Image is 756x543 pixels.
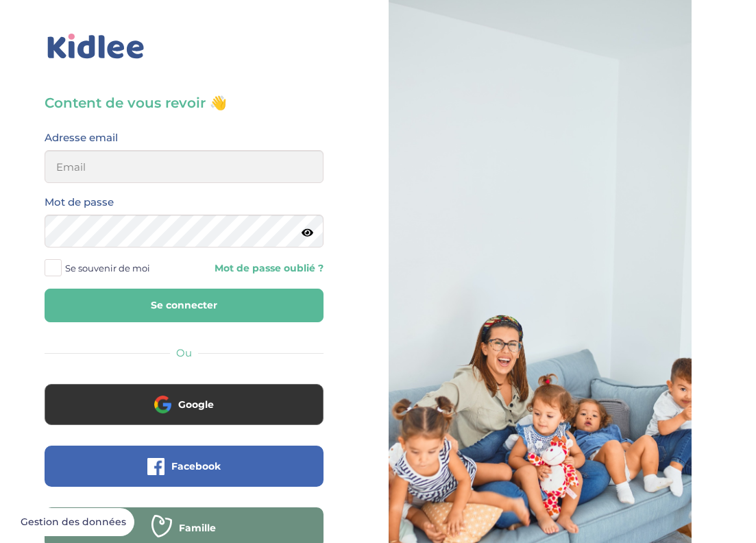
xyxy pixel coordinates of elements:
span: Gestion des données [21,516,126,529]
span: Ou [176,346,192,359]
a: Google [45,407,324,420]
span: Facebook [171,459,221,473]
label: Mot de passe [45,193,114,211]
span: Famille [179,521,216,535]
label: Adresse email [45,129,118,147]
a: Mot de passe oublié ? [194,262,323,275]
img: google.png [154,396,171,413]
h3: Content de vous revoir 👋 [45,93,324,112]
span: Se souvenir de moi [65,259,150,277]
button: Facebook [45,446,324,487]
span: Google [178,398,214,411]
img: facebook.png [147,458,164,475]
button: Gestion des données [12,508,134,537]
button: Se connecter [45,289,324,322]
img: logo_kidlee_bleu [45,31,147,62]
a: Facebook [45,469,324,482]
input: Email [45,150,324,183]
button: Google [45,384,324,425]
